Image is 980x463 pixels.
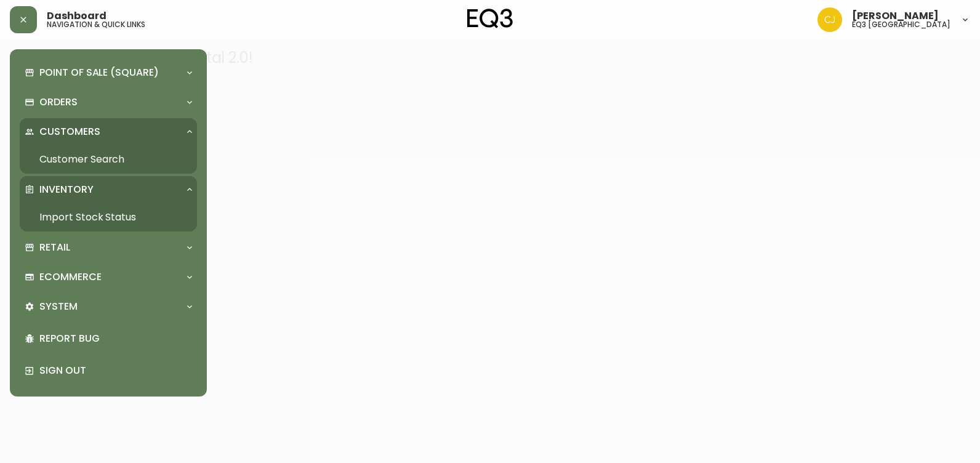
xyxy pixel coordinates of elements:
[39,66,159,79] p: Point of Sale (Square)
[467,9,513,28] img: logo
[39,364,192,377] p: Sign Out
[20,355,197,387] div: Sign Out
[39,95,78,109] p: Orders
[20,89,197,116] div: Orders
[20,323,197,355] div: Report Bug
[20,145,197,174] a: Customer Search
[817,7,842,32] img: 7836c8950ad67d536e8437018b5c2533
[39,300,78,313] p: System
[39,332,192,345] p: Report Bug
[39,183,94,196] p: Inventory
[39,241,70,254] p: Retail
[852,11,939,21] span: [PERSON_NAME]
[47,11,106,21] span: Dashboard
[20,176,197,203] div: Inventory
[852,21,950,28] h5: eq3 [GEOGRAPHIC_DATA]
[20,264,197,291] div: Ecommerce
[20,203,197,231] a: Import Stock Status
[20,293,197,320] div: System
[39,270,102,284] p: Ecommerce
[47,21,145,28] h5: navigation & quick links
[20,118,197,145] div: Customers
[20,234,197,261] div: Retail
[20,59,197,86] div: Point of Sale (Square)
[39,125,100,139] p: Customers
